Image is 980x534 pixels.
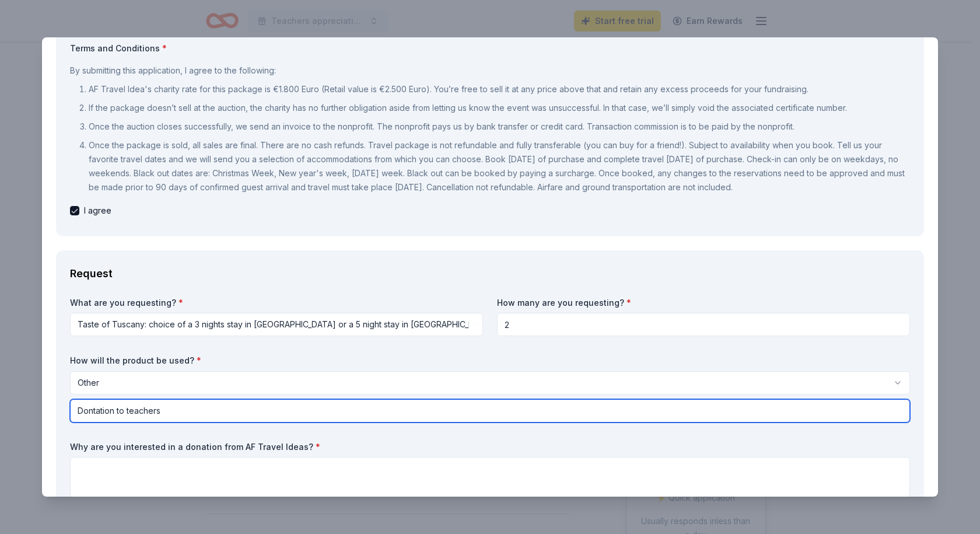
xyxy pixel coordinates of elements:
label: How will the product be used? [70,355,910,367]
span: I agree [84,204,111,218]
label: Why are you interested in a donation from AF Travel Ideas? [70,441,910,453]
input: Enter your answer here [70,399,910,423]
label: Terms and Conditions [70,43,910,54]
label: What are you requesting? [70,297,483,309]
p: AF Travel Idea's charity rate for this package is €1.800 Euro (Retail value is €2.500 Euro). You’... [89,82,910,96]
label: How many are you requesting? [497,297,910,309]
div: Request [70,264,910,283]
p: Once the package is sold, all sales are final. There are no cash refunds. Travel package is not r... [89,138,910,194]
p: Once the auction closes successfully, we send an invoice to the nonprofit. The nonprofit pays us ... [89,120,910,134]
p: If the package doesn’t sell at the auction, the charity has no further obligation aside from lett... [89,101,910,115]
p: By submitting this application, I agree to the following: [70,64,910,78]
